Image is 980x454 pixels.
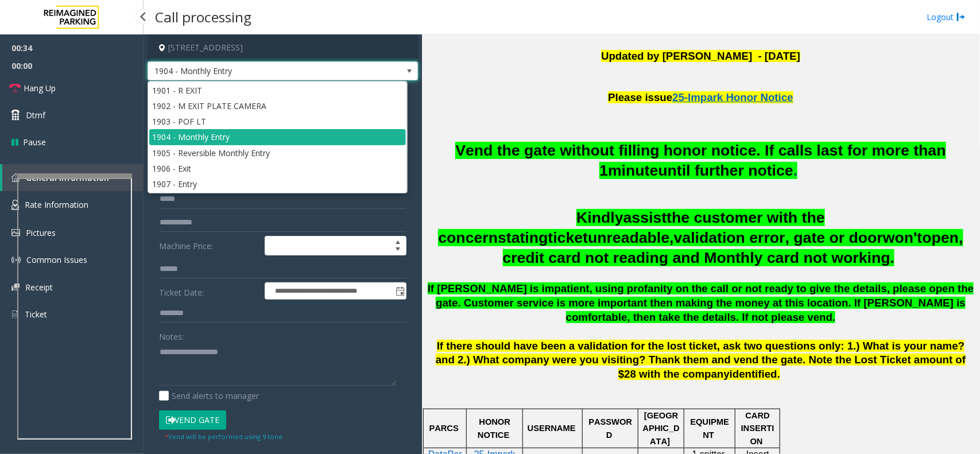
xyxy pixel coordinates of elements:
li: 1902 - M EXIT PLATE CAMERA [149,98,406,114]
span: Hang Up [24,82,56,94]
span: General Information [26,172,109,183]
b: Updated by [PERSON_NAME] - [DATE] [601,50,800,62]
span: HONOR NOTICE [478,417,513,439]
li: 1906 - Exit [149,161,406,176]
span: validation error, gate or door [674,229,883,246]
label: Send alerts to manager [159,390,259,402]
img: 'icon' [11,200,19,210]
span: PARCS [429,424,459,433]
span: Increase value [390,236,406,246]
span: Kindly [576,209,623,226]
li: 1904 - Monthly Entry [149,129,406,145]
span: 1904 - Monthly Entry [148,62,363,80]
img: 'icon' [11,229,20,236]
span: Dtmf [26,109,45,121]
span: until further notice [659,162,793,179]
span: assist [623,209,667,226]
a: General Information [2,164,144,191]
span: minute [608,162,658,179]
li: 1903 - POF LT [149,114,406,129]
span: . [777,368,780,380]
span: identified [730,368,777,380]
img: 'icon' [11,173,20,182]
h4: [STREET_ADDRESS] [148,34,418,61]
span: won't [883,229,923,246]
span: 25-Impark Honor Notice [672,91,793,103]
span: the customer with the concern [438,209,824,246]
span: Pause [23,136,46,148]
span: USERNAME [528,424,576,433]
img: 'icon' [11,255,21,265]
span: ticket [548,229,588,246]
span: Vend the gate without filling honor notice. If calls last for more than 1 [455,142,946,179]
span: If there should have been a validation for the lost ticket, ask two questions only: 1.) What is y... [436,340,966,381]
span: stating [498,229,548,246]
span: . [793,162,797,179]
small: Vend will be performed using 9 tone [165,432,282,441]
a: 25-Impark Honor Notice [672,86,793,104]
img: 'icon' [11,309,19,320]
span: unreadable, [588,229,674,246]
label: Notes: [159,327,184,343]
span: open, credit card not reading and Monthly card not working. [503,229,963,266]
span: Toggle popup [393,283,406,299]
li: 1901 - R EXIT [149,83,406,98]
img: logout [956,11,966,23]
span: EQUIPMENT [691,417,730,439]
span: If [PERSON_NAME] is impatient, using profanity on the call or not ready to give the details, plea... [428,282,974,323]
button: Vend Gate [159,410,226,430]
span: CARD INSERTION [741,411,774,446]
li: 1907 - Entry [149,176,406,192]
label: Ticket Date: [156,282,262,300]
label: Machine Price: [156,236,262,255]
span: Decrease value [390,246,406,255]
li: 1905 - Reversible Monthly Entry [149,145,406,161]
span: PASSWORD [588,417,632,439]
a: Logout [927,11,966,23]
span: Please issue [608,91,672,103]
span: [GEOGRAPHIC_DATA] [643,411,680,446]
h3: Call processing [149,3,257,31]
img: 'icon' [11,284,20,291]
